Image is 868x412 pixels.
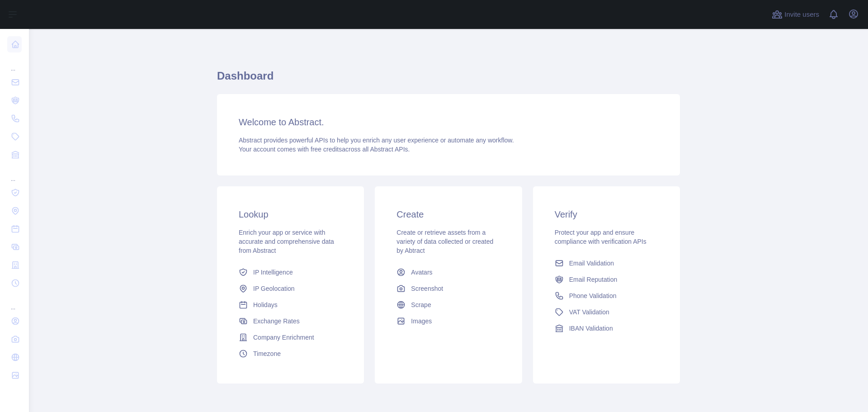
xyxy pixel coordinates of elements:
span: Holidays [253,300,278,309]
span: Invite users [784,9,819,20]
a: IP Intelligence [235,264,346,280]
span: Email Reputation [569,275,618,284]
span: Protect your app and ensure compliance with verification APIs [555,229,646,245]
span: Images [411,317,432,326]
span: Create or retrieve assets from a variety of data collected or created by Abtract [396,229,493,254]
span: Scrape [411,300,431,309]
a: Images [393,313,504,329]
span: VAT Validation [569,308,609,317]
span: Abstract provides powerful APIs to help you enrich any user experience or automate any workflow. [239,137,514,144]
a: IBAN Validation [551,320,662,336]
h3: Verify [555,208,658,221]
span: Enrich your app or service with accurate and comprehensive data from Abstract [239,229,334,254]
h3: Lookup [239,208,342,221]
button: Invite users [770,7,821,22]
h1: Dashboard [217,69,680,90]
span: Timezone [253,349,281,358]
span: Company Enrichment [253,333,314,342]
a: IP Geolocation [235,280,346,297]
span: Email Validation [569,259,614,268]
div: ... [7,293,22,311]
a: Timezone [235,346,346,362]
div: ... [7,165,22,183]
a: VAT Validation [551,304,662,320]
div: ... [7,54,22,72]
span: Avatars [411,268,432,277]
h3: Create [396,208,500,221]
span: Phone Validation [569,291,617,300]
a: Scrape [393,297,504,313]
span: Exchange Rates [253,317,300,326]
h3: Welcome to Abstract. [239,116,658,128]
span: IP Geolocation [253,284,295,293]
a: Company Enrichment [235,329,346,346]
a: Email Validation [551,255,662,271]
span: free credits [311,146,342,153]
span: Screenshot [411,284,443,293]
span: IBAN Validation [569,324,613,333]
a: Exchange Rates [235,313,346,329]
span: Your account comes with across all Abstract APIs. [239,146,410,153]
a: Email Reputation [551,271,662,288]
span: IP Intelligence [253,268,293,277]
a: Screenshot [393,280,504,297]
a: Avatars [393,264,504,280]
a: Phone Validation [551,288,662,304]
a: Holidays [235,297,346,313]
